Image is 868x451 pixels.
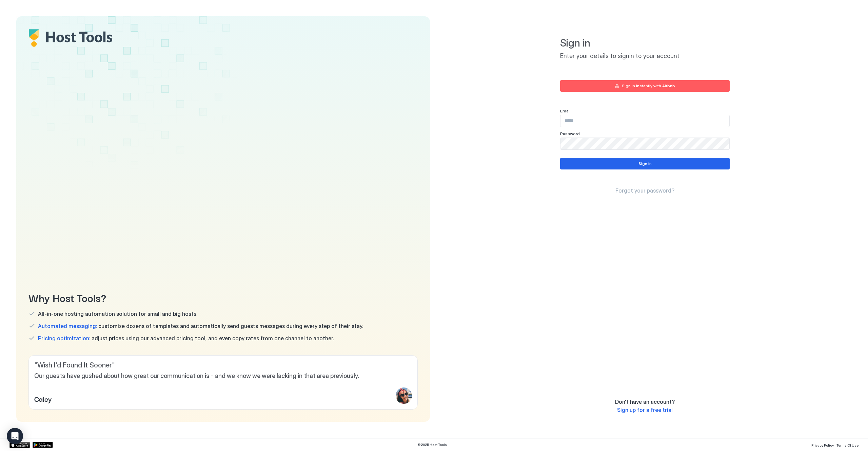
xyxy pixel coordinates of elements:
[28,290,418,305] span: Why Host Tools?
[38,310,197,317] span: All-in-one hosting automation solution for small and big hosts.
[34,372,412,380] span: Our guests have gushed about how great our communication is - and we know we were lacking in that...
[836,441,859,448] a: Terms Of Use
[33,442,53,448] a: Google Play Store
[34,394,52,404] span: Caley
[38,335,90,342] span: Pricing optimization:
[615,187,674,194] a: Forgot your password?
[7,428,23,444] div: Open Intercom Messenger
[560,37,730,50] span: Sign in
[615,398,675,405] span: Don't have an account?
[560,108,571,113] span: Email
[560,52,730,60] span: Enter your details to signin to your account
[560,80,730,92] button: Sign in instantly with Airbnb
[38,323,363,329] span: customize dozens of templates and automatically send guests messages during every step of their s...
[38,335,334,342] span: adjust prices using our advanced pricing tool, and even copy rates from one channel to another.
[638,161,652,167] div: Sign in
[811,443,834,447] span: Privacy Policy
[617,407,673,413] span: Sign up for a free trial
[38,323,97,329] span: Automated messaging:
[560,158,730,169] button: Sign in
[622,83,675,89] div: Sign in instantly with Airbnb
[560,138,729,149] input: Input Field
[34,361,412,369] span: " Wish I'd Found It Sooner "
[560,131,580,136] span: Password
[811,441,834,448] a: Privacy Policy
[396,387,412,404] div: profile
[560,115,729,127] input: Input Field
[836,443,859,447] span: Terms Of Use
[417,443,447,447] span: © 2025 Host Tools
[617,407,673,414] a: Sign up for a free trial
[9,442,30,448] a: App Store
